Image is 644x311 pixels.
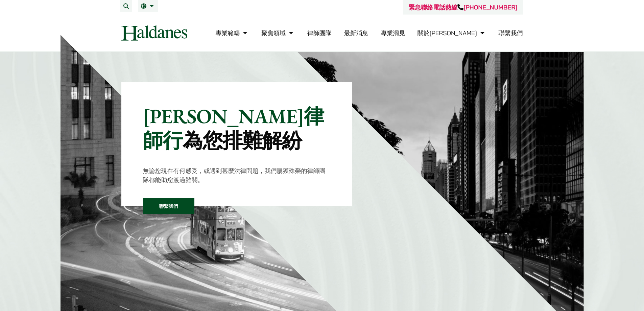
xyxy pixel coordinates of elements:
[307,29,332,37] a: 律師團隊
[183,127,302,154] mark: 為您排難解紛
[344,29,368,37] a: 最新消息
[418,29,486,37] a: 關於何敦
[499,29,523,37] a: 聯繫我們
[261,29,295,37] a: 聚焦領域
[381,29,405,37] a: 專業洞見
[143,198,194,214] a: 聯繫我們
[409,3,517,11] a: 緊急聯絡電話熱線[PHONE_NUMBER]
[121,25,187,41] img: Logo of Haldanes
[143,166,331,184] p: 無論您現在有何感受，或遇到甚麼法律問題，我們屢獲殊榮的律師團隊都能助您渡過難關。
[143,104,331,153] p: [PERSON_NAME]律師行
[215,29,249,37] a: 專業範疇
[141,3,156,9] a: 繁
